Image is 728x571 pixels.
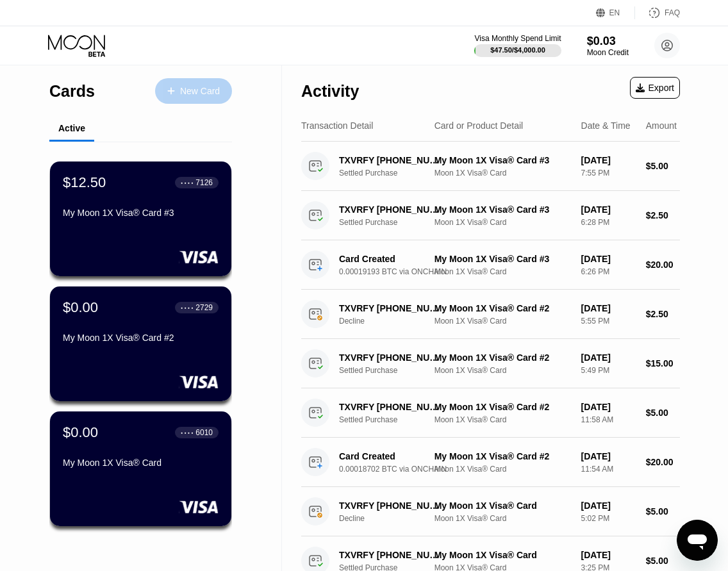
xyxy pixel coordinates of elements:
div: My Moon 1X Visa® Card #3 [434,155,571,165]
div: 7:55 PM [581,169,636,178]
div: $0.03Moon Credit [587,35,629,57]
div: $5.00 [646,161,680,171]
div: Settled Purchase [339,218,449,227]
div: New Card [155,78,232,104]
div: 5:49 PM [581,366,636,375]
div: $0.00 [63,424,98,441]
div: [DATE] [581,501,636,511]
div: Decline [339,317,449,326]
div: 7126 [195,178,213,187]
div: Settled Purchase [339,366,449,375]
div: 0.00018702 BTC via ONCHAIN [339,465,449,474]
div: $0.00● ● ● ●2729My Moon 1X Visa® Card #2 [50,286,231,401]
div: Date & Time [581,120,631,131]
div: TXVRFY [PHONE_NUMBER] USSettled PurchaseMy Moon 1X Visa® Card #2Moon 1X Visa® Card[DATE]5:49 PM$1... [301,339,680,388]
div: $5.00 [646,506,680,517]
div: My Moon 1X Visa® Card [63,458,219,468]
div: 11:58 AM [581,415,636,424]
div: 11:54 AM [581,465,636,474]
div: $0.03 [587,35,629,48]
div: New Card [180,86,220,97]
div: EN [596,6,635,19]
div: 5:55 PM [581,317,636,326]
div: $20.00 [646,260,680,270]
div: Moon Credit [587,48,629,57]
div: My Moon 1X Visa® Card #2 [434,451,571,461]
div: My Moon 1X Visa® Card #2 [63,333,219,343]
div: TXVRFY [PHONE_NUMBER] US [339,204,442,215]
div: My Moon 1X Visa® Card #2 [434,303,571,313]
div: [DATE] [581,204,636,215]
div: 5:02 PM [581,514,636,523]
div: TXVRFY [PHONE_NUMBER] USDeclineMy Moon 1X Visa® CardMoon 1X Visa® Card[DATE]5:02 PM$5.00 [301,487,680,536]
div: TXVRFY [PHONE_NUMBER] US [339,352,442,363]
div: FAQ [665,8,680,17]
div: Moon 1X Visa® Card [434,366,571,375]
div: TXVRFY [PHONE_NUMBER] US [339,303,442,313]
div: Export [630,77,680,99]
div: TXVRFY [PHONE_NUMBER] US [339,550,442,560]
div: My Moon 1X Visa® Card #3 [63,208,219,218]
div: My Moon 1X Visa® Card #2 [434,352,571,363]
div: Card Created [339,254,442,264]
div: 0.00019193 BTC via ONCHAIN [339,267,449,276]
div: Settled Purchase [339,169,449,178]
div: $12.50 [63,174,106,191]
div: ● ● ● ● [181,306,194,310]
div: TXVRFY [PHONE_NUMBER] USSettled PurchaseMy Moon 1X Visa® Card #3Moon 1X Visa® Card[DATE]6:28 PM$2.50 [301,191,680,240]
div: Amount [646,120,677,131]
div: Moon 1X Visa® Card [434,514,571,523]
div: My Moon 1X Visa® Card [434,501,571,511]
div: TXVRFY [PHONE_NUMBER] US [339,501,442,511]
div: $20.00 [646,457,680,467]
div: Settled Purchase [339,415,449,424]
div: [DATE] [581,303,636,313]
div: My Moon 1X Visa® Card #3 [434,204,571,215]
div: Visa Monthly Spend Limit [474,34,561,43]
div: My Moon 1X Visa® Card #2 [434,402,571,412]
div: ● ● ● ● [181,431,194,434]
div: TXVRFY [PHONE_NUMBER] US [339,155,442,165]
div: Cards [49,82,95,101]
div: My Moon 1X Visa® Card [434,550,571,560]
div: EN [609,8,620,17]
div: Active [58,123,85,133]
div: $47.50 / $4,000.00 [490,46,545,54]
div: $0.00 [63,299,98,316]
div: Transaction Detail [301,120,373,131]
div: Moon 1X Visa® Card [434,267,571,276]
div: $2.50 [646,309,680,319]
div: $0.00● ● ● ●6010My Moon 1X Visa® Card [50,411,231,526]
div: Export [636,83,674,93]
div: $2.50 [646,210,680,220]
div: ● ● ● ● [181,181,194,185]
div: [DATE] [581,550,636,560]
div: Card Created [339,451,442,461]
div: [DATE] [581,254,636,264]
div: TXVRFY [PHONE_NUMBER] USSettled PurchaseMy Moon 1X Visa® Card #2Moon 1X Visa® Card[DATE]11:58 AM$... [301,388,680,438]
div: Moon 1X Visa® Card [434,218,571,227]
div: 6:28 PM [581,218,636,227]
div: 6:26 PM [581,267,636,276]
div: My Moon 1X Visa® Card #3 [434,254,571,264]
div: Activity [301,82,359,101]
div: Moon 1X Visa® Card [434,317,571,326]
div: Card Created0.00019193 BTC via ONCHAINMy Moon 1X Visa® Card #3Moon 1X Visa® Card[DATE]6:26 PM$20.00 [301,240,680,290]
iframe: Button to launch messaging window [677,520,718,561]
div: Card or Product Detail [434,120,524,131]
div: TXVRFY [PHONE_NUMBER] USSettled PurchaseMy Moon 1X Visa® Card #3Moon 1X Visa® Card[DATE]7:55 PM$5.00 [301,142,680,191]
div: $15.00 [646,358,680,368]
div: TXVRFY [PHONE_NUMBER] USDeclineMy Moon 1X Visa® Card #2Moon 1X Visa® Card[DATE]5:55 PM$2.50 [301,290,680,339]
div: [DATE] [581,155,636,165]
div: TXVRFY [PHONE_NUMBER] US [339,402,442,412]
div: Decline [339,514,449,523]
div: Moon 1X Visa® Card [434,169,571,178]
div: Card Created0.00018702 BTC via ONCHAINMy Moon 1X Visa® Card #2Moon 1X Visa® Card[DATE]11:54 AM$20.00 [301,438,680,487]
div: 6010 [195,428,213,437]
div: Moon 1X Visa® Card [434,415,571,424]
div: 2729 [195,303,213,312]
div: [DATE] [581,451,636,461]
div: $5.00 [646,556,680,566]
div: $12.50● ● ● ●7126My Moon 1X Visa® Card #3 [50,161,231,276]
